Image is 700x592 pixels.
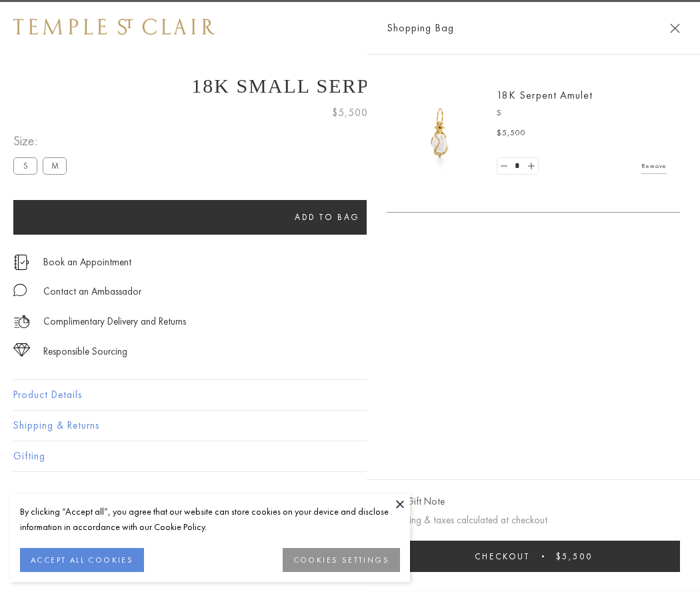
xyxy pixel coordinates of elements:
img: MessageIcon-01_2.svg [13,283,27,297]
p: Shipping & taxes calculated at checkout [387,512,680,529]
span: Checkout [475,551,530,562]
button: Product Details [13,380,687,410]
a: Remove [641,159,667,173]
a: Book an Appointment [43,255,131,269]
h1: 18K Small Serpent Amulet [13,75,687,97]
button: COOKIES SETTINGS [283,548,400,572]
button: Gifting [13,441,687,471]
button: Add to bag [13,200,641,235]
span: $5,500 [497,127,526,140]
a: Set quantity to 2 [524,158,537,175]
button: Close Shopping Bag [670,23,680,33]
img: P51836-E11SERPPV [400,93,480,173]
img: icon_delivery.svg [13,313,30,330]
span: Shopping Bag [387,19,454,37]
button: Checkout $5,500 [387,541,680,572]
button: Shipping & Returns [13,411,687,441]
label: S [13,157,37,174]
span: Add to bag [295,211,360,223]
label: M [43,157,67,174]
span: Size: [13,130,72,152]
a: 18K Serpent Amulet [497,88,593,102]
img: icon_sourcing.svg [13,343,30,357]
img: icon_appointment.svg [13,255,29,270]
p: Complimentary Delivery and Returns [43,313,186,330]
div: Contact an Ambassador [43,283,141,300]
div: Responsible Sourcing [43,343,127,360]
span: $5,500 [556,551,593,562]
p: S [497,107,667,120]
span: $5,500 [332,104,368,121]
div: By clicking “Accept all”, you agree that our website can store cookies on your device and disclos... [20,504,400,535]
a: Set quantity to 0 [497,158,511,175]
button: ACCEPT ALL COOKIES [20,548,144,572]
button: Add Gift Note [387,493,445,510]
img: Temple St. Clair [13,19,215,35]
